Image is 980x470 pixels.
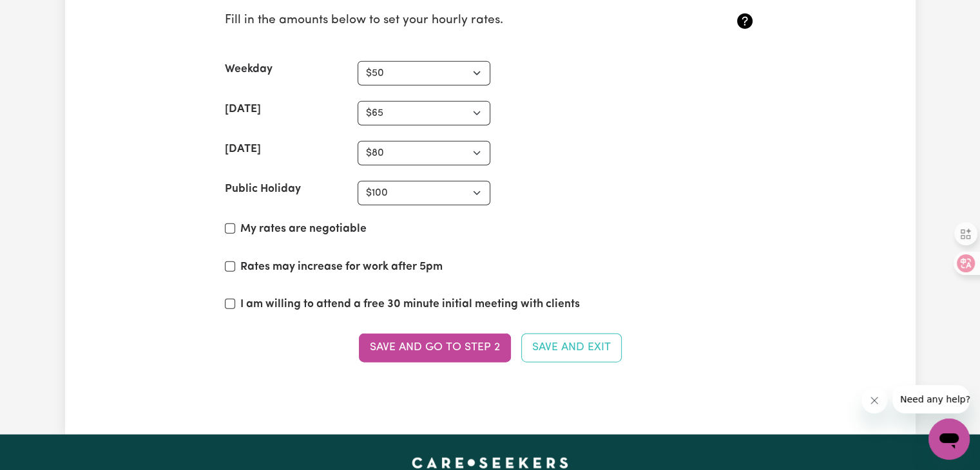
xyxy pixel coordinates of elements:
[240,296,580,313] label: I am willing to attend a free 30 minute initial meeting with clients
[240,259,443,276] label: Rates may increase for work after 5pm
[225,181,301,198] label: Public Holiday
[225,12,668,30] p: Fill in the amounts below to set your hourly rates.
[240,221,367,238] label: My rates are negotiable
[412,458,568,468] a: Careseekers home page
[861,388,887,413] iframe: Close message
[225,101,261,118] label: [DATE]
[8,9,78,19] span: Need any help?
[225,141,261,158] label: [DATE]
[892,385,970,413] iframe: Message from company
[225,61,273,78] label: Weekday
[928,418,970,460] iframe: Button to launch messaging window
[359,334,511,362] button: Save and go to Step 2
[521,334,622,362] button: Save and Exit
